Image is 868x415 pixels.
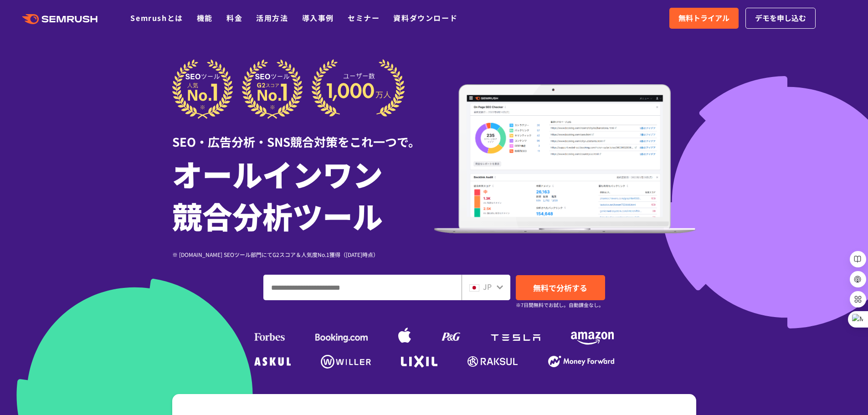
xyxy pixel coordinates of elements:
a: デモを申し込む [745,8,816,29]
div: SEO・広告分析・SNS競合対策をこれ一つで。 [172,119,434,150]
a: 資料ダウンロード [393,12,457,23]
a: 機能 [197,12,213,23]
small: ※7日間無料でお試し。自動課金なし。 [516,301,604,309]
h1: オールインワン 競合分析ツール [172,153,434,236]
span: 無料トライアル [678,12,729,24]
a: Semrushとは [130,12,183,23]
a: 料金 [226,12,242,23]
a: 導入事例 [302,12,334,23]
a: 無料トライアル [669,8,739,29]
a: セミナー [348,12,380,23]
span: 無料で分析する [533,282,587,293]
input: ドメイン、キーワードまたはURLを入力してください [264,275,461,300]
span: デモを申し込む [755,12,806,24]
a: 活用方法 [256,12,288,23]
span: JP [483,281,492,292]
div: ※ [DOMAIN_NAME] SEOツール部門にてG2スコア＆人気度No.1獲得（[DATE]時点） [172,250,434,259]
a: 無料で分析する [516,275,605,300]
